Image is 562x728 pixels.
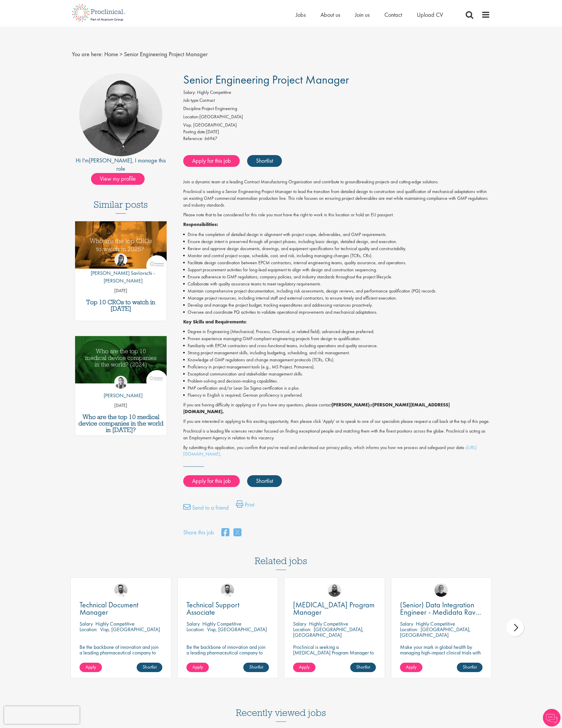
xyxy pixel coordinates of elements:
a: share on facebook [222,526,229,539]
p: Highly Competitive [95,620,135,627]
li: Proficiency in project management tools (e.g., MS Project, Primavera). [183,363,490,370]
div: next [506,619,524,636]
span: Apply [85,664,96,670]
span: Apply [192,664,203,670]
p: [PERSON_NAME] [99,392,143,399]
a: View my profile [91,174,151,182]
li: Strong project management skills, including budgeting, scheduling, and risk management. [183,349,490,356]
span: Salary [186,620,200,627]
p: Visp, [GEOGRAPHIC_DATA] [207,626,267,633]
a: Shortlist [137,663,162,672]
li: Review and approve design documents, drawings, and equipment specifications for technical quality... [183,245,490,252]
span: Salary [293,620,306,627]
li: Exceptional communication and stakeholder management skills. [183,370,490,378]
li: Proven experience managing GMP-compliant engineering projects from design to qualification. [183,335,490,342]
p: Proclinical is seeking a Senior Engineering Project Manager to lead the transition from detailed ... [183,188,490,209]
li: Knowledge of GMP regulations and change management protocols (TCRs, CRs). [183,356,490,363]
a: Technical Document Manager [80,601,162,616]
div: [DATE] [183,129,490,135]
span: View my profile [91,173,145,185]
a: Who are the top 10 medical device companies in the world in [DATE]? [78,414,164,433]
li: Drive the completion of detailed design in alignment with project scope, deliverables, and GMP re... [183,231,490,238]
span: Upload CV [417,11,443,19]
img: Ashley Bennett [328,584,341,597]
span: Technical Document Manager [80,600,138,617]
span: Highly Competitive [197,89,231,95]
p: Proclinical is a leading life sciences recruiter focused on finding exceptional people and matchi... [183,428,490,441]
span: Location: [186,626,204,633]
span: > [120,50,123,58]
span: Senior Engineering Project Manager [183,72,349,87]
strong: Responsibilities: [183,221,218,227]
li: Facilitate design coordination between EPCM contractors, internal engineering teams, quality assu... [183,259,490,266]
h3: Similar posts [94,200,148,214]
li: Oversee and coordinate PQ activities to validate operational improvements and mechanical adaptati... [183,309,490,316]
span: You are here: [72,50,103,58]
p: If you are having difficulty in applying or if you have any questions, please contact at [183,402,490,415]
p: By submitting this application, you confirm that you've read and understood our privacy policy, w... [183,444,490,458]
a: Apply for this job [183,475,240,487]
span: Posting date: [183,129,206,135]
label: Salary: [183,89,196,96]
a: [URL][DOMAIN_NAME] [183,444,477,457]
span: 66947 [204,135,217,142]
label: Share this job [183,528,214,537]
a: Emile De Beer [114,584,128,597]
a: Jobs [296,11,306,19]
div: Hi I'm , I manage this role [72,156,170,173]
li: Degree in Engineering (Mechanical, Process, Chemical, or related field); advanced degree preferred. [183,328,490,335]
h3: Related jobs [255,541,307,570]
a: (Senior) Data Integration Engineer - Medidata Rave Specialized [400,601,483,616]
span: Location: [80,626,97,633]
li: [GEOGRAPHIC_DATA] [183,114,490,122]
strong: [PERSON_NAME] [332,402,369,408]
span: Contact [384,11,402,19]
label: Job type: [183,97,199,104]
span: Technical Support Associate [186,600,239,617]
p: Highly Competitive [416,620,455,627]
a: Send to a friend [183,503,229,515]
a: [MEDICAL_DATA] Program Manager [293,601,376,616]
li: Problem-solving and decision-making capabilities. [183,378,490,385]
li: Maintain comprehensive project documentation, including risk assessments, design reviews, and per... [183,287,490,295]
a: Theodora Savlovschi - Wicks [PERSON_NAME] Savlovschi - [PERSON_NAME] [75,253,167,287]
span: Join us [355,11,370,19]
a: Apply [400,663,422,672]
a: Technical Support Associate [186,601,269,616]
a: share on twitter [234,526,241,539]
span: Apply [406,664,416,670]
p: Make your mark in global health by managing high-impact clinical trials with a leading CRO. [400,644,483,661]
img: imeage of recruiter Ashley Bennett [79,73,162,156]
div: Job description [183,179,490,458]
p: Proclinical is seeking a [MEDICAL_DATA] Program Manager to join our client's team for an exciting... [293,644,376,678]
a: Shortlist [247,155,282,167]
span: Salary [400,620,413,627]
li: Manage project resources, including internal staff and external contractors, to ensure timely and... [183,295,490,302]
a: Top 10 CROs to watch in [DATE] [78,299,164,312]
p: Visp, [GEOGRAPHIC_DATA] [100,626,160,633]
p: Highly Competitive [202,620,242,627]
p: Be the backbone of innovation and join a leading pharmaceutical company to help keep life-changin... [186,644,269,666]
span: Apply [299,664,310,670]
span: [MEDICAL_DATA] Program Manager [293,600,375,617]
p: [GEOGRAPHIC_DATA], [GEOGRAPHIC_DATA] [400,626,471,638]
a: Hannah Burke [PERSON_NAME] [99,376,143,402]
a: Apply for this job [183,155,240,167]
iframe: reCAPTCHA [4,706,80,724]
li: Fluency in English is required; German proficiency is preferred. [183,392,490,399]
img: Theodora Savlovschi - Wicks [114,253,127,266]
a: Shortlist [457,663,482,672]
p: [GEOGRAPHIC_DATA], [GEOGRAPHIC_DATA] [293,626,364,638]
p: [PERSON_NAME] Savlovschi - [PERSON_NAME] [75,269,167,284]
a: Emile De Beer [221,584,234,597]
span: (Senior) Data Integration Engineer - Medidata Rave Specialized [400,600,481,624]
p: [DATE] [75,287,167,294]
strong: [PERSON_NAME][EMAIL_ADDRESS][DOMAIN_NAME]. [183,402,450,415]
span: Senior Engineering Project Manager [124,50,208,58]
a: Link to a post [75,221,167,273]
label: Reference: [183,135,203,142]
li: Support procurement activities for long-lead equipment to align with design and construction sequ... [183,266,490,273]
